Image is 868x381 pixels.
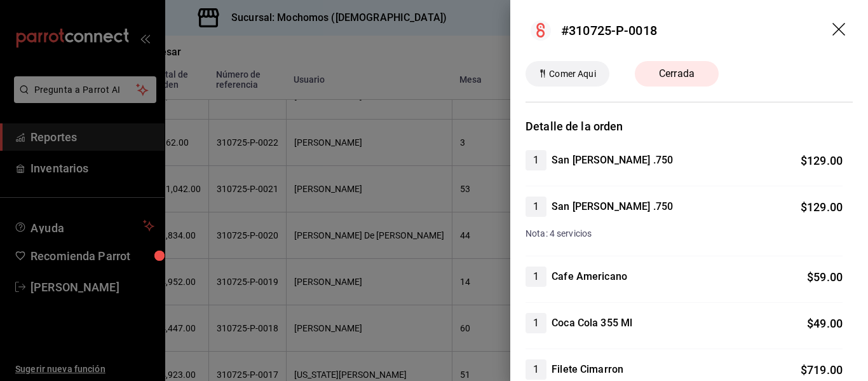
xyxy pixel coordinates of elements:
[552,199,673,214] h4: San [PERSON_NAME] .750
[526,362,546,377] span: 1
[526,315,546,331] span: 1
[552,153,673,168] h4: San [PERSON_NAME] .750
[801,200,843,214] span: $ 129.00
[544,67,600,81] span: Comer Aqui
[807,317,843,330] span: $ 49.00
[526,199,546,214] span: 1
[552,362,623,377] h4: Filete Cimarron
[801,154,843,167] span: $ 129.00
[526,118,853,135] h3: Detalle de la orden
[552,269,627,284] h4: Cafe Americano
[832,23,848,38] button: drag
[526,269,546,284] span: 1
[526,153,546,168] span: 1
[651,66,702,81] span: Cerrada
[552,315,632,331] h4: Coca Cola 355 Ml
[561,21,657,40] div: #310725-P-0018
[801,363,843,377] span: $ 719.00
[807,270,843,284] span: $ 59.00
[526,228,592,239] span: Nota: 4 servicios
